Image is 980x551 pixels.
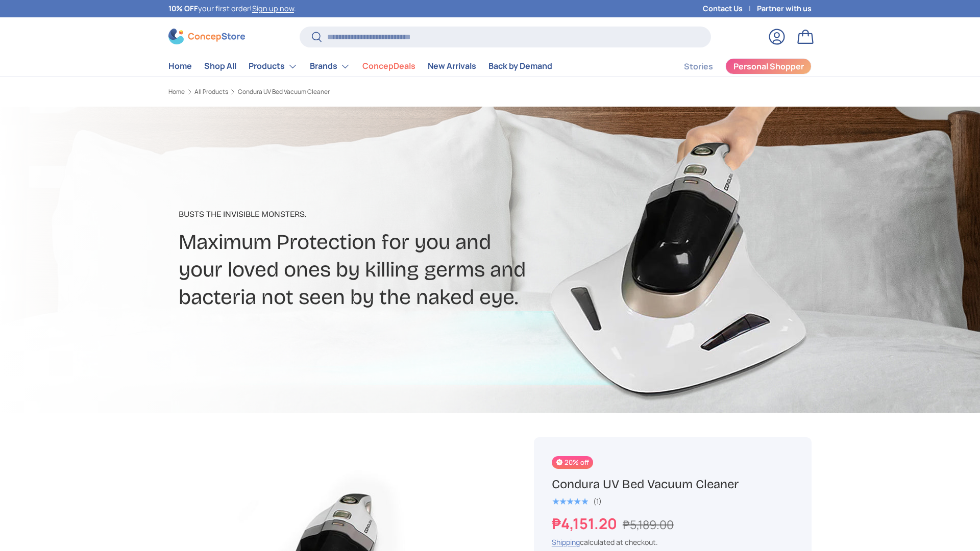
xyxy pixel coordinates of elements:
[179,208,571,220] p: Busts The Invisible Monsters​.
[304,56,356,77] summary: Brands
[168,4,198,13] strong: 10% OFF
[168,3,296,14] p: your first order! .
[552,477,794,492] h1: Condura UV Bed Vacuum Cleaner
[593,497,602,505] div: (1)
[168,89,185,95] a: Home
[310,56,350,77] a: Brands
[552,537,580,547] a: Shipping
[168,87,509,96] nav: Breadcrumbs
[552,497,588,506] div: 5.0 out of 5.0 stars
[249,56,298,77] a: Products
[194,89,228,95] a: All Products
[552,513,620,534] strong: ₱4,151.20
[552,537,794,547] div: calculated at checkout.
[725,58,812,74] a: Personal Shopper
[733,62,804,70] span: Personal Shopper
[552,495,602,506] a: 5.0 out of 5.0 stars (1)
[428,56,476,76] a: New Arrivals
[204,56,236,76] a: Shop All
[168,29,245,44] img: ConcepStore
[362,56,415,76] a: ConcepDeals
[179,229,571,311] h2: Maximum Protection for you and your loved ones by killing germs and bacteria not seen by the nake...
[488,56,552,76] a: Back by Demand
[238,89,330,95] a: Condura UV Bed Vacuum Cleaner
[242,56,304,77] summary: Products
[252,4,294,13] a: Sign up now
[757,3,812,14] a: Partner with us
[623,516,674,533] s: ₱5,189.00
[168,56,192,76] a: Home
[552,456,593,469] span: 20% off
[703,3,757,14] a: Contact Us
[659,56,812,77] nav: Secondary
[168,56,552,77] nav: Primary
[684,57,713,77] a: Stories
[552,496,588,507] span: ★★★★★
